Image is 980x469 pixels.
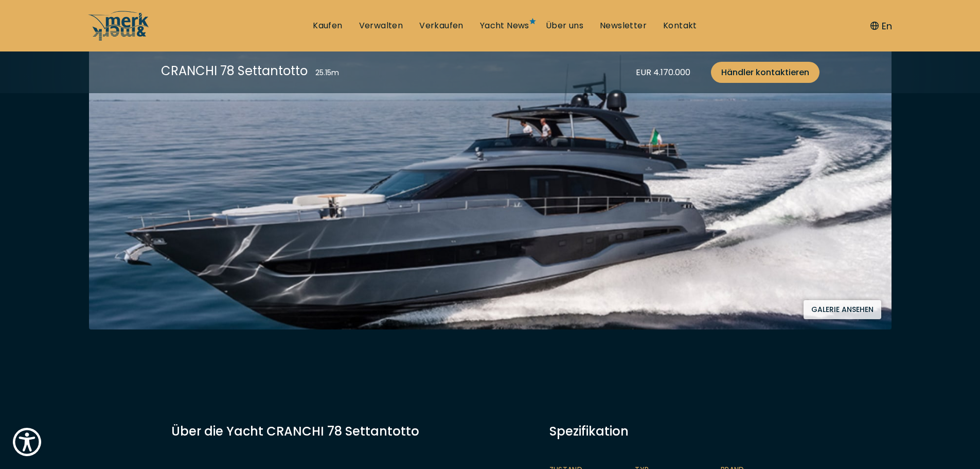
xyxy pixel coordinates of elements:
a: Verkaufen [419,20,464,31]
img: Merk&Merk [89,16,892,329]
h3: Über die Yacht CRANCHI 78 Settantotto [171,422,477,440]
a: Händler kontaktieren [711,62,819,83]
a: Kaufen [313,20,342,31]
span: Händler kontaktieren [721,66,809,79]
a: Verwalten [359,20,403,31]
button: Show Accessibility Preferences [10,425,44,459]
button: Galerie ansehen [804,300,881,319]
a: Newsletter [600,20,647,31]
a: Yacht News [480,20,529,31]
button: En [870,19,892,33]
div: Spezifikation [549,422,809,440]
a: Über uns [546,20,583,31]
a: Kontakt [663,20,697,31]
div: EUR 4.170.000 [636,66,690,79]
div: 25.15 m [315,67,339,78]
div: CRANCHI 78 Settantotto [161,62,308,80]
